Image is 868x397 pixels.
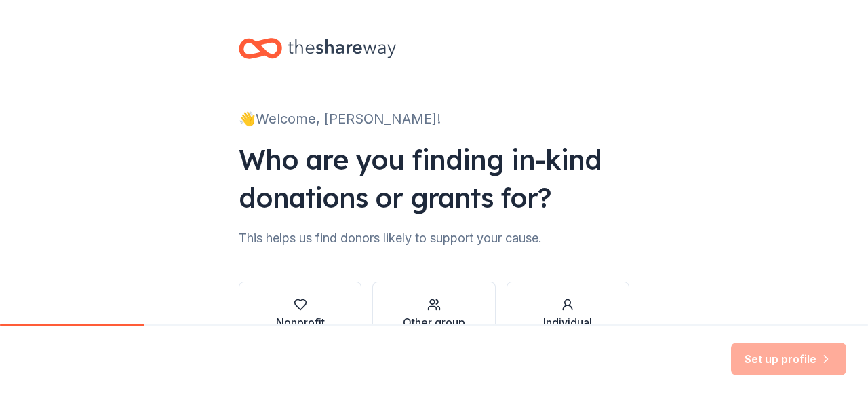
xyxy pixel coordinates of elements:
[239,282,361,347] button: Nonprofit
[239,227,629,249] div: This helps us find donors likely to support your cause.
[276,314,325,330] div: Nonprofit
[403,314,465,330] div: Other group
[239,108,629,130] div: 👋 Welcome, [PERSON_NAME]!
[372,282,495,347] button: Other group
[507,282,629,347] button: Individual
[543,314,592,330] div: Individual
[239,140,629,216] div: Who are you finding in-kind donations or grants for?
